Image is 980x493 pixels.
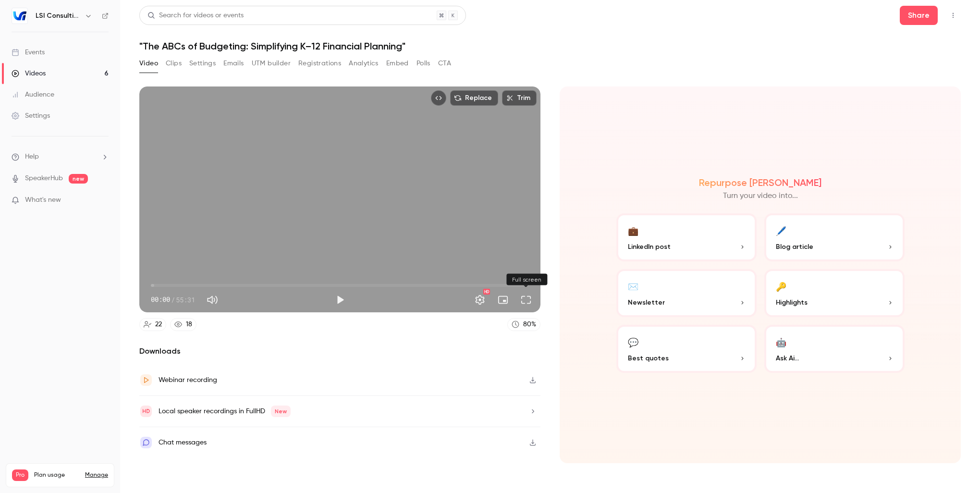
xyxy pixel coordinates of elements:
div: Full screen [506,274,547,285]
button: Analytics [349,56,379,71]
iframe: Noticeable Trigger [97,196,109,205]
div: 🖊️ [776,223,786,238]
button: Embed [386,56,409,71]
a: 80% [507,318,540,331]
button: Registrations [298,56,341,71]
div: Chat messages [159,437,207,448]
button: Full screen [516,290,536,309]
span: new [69,174,88,184]
button: Polls [416,56,430,71]
div: ✉️ [628,279,638,294]
img: LSI Consulting [12,8,27,24]
div: Settings [12,111,50,121]
span: / [171,295,175,305]
button: 💬Best quotes [616,325,757,373]
span: LinkedIn post [628,242,671,252]
div: 00:00 [151,295,195,305]
h2: Downloads [139,345,540,357]
h2: Repurpose [PERSON_NAME] [699,177,821,188]
a: 18 [170,318,196,331]
button: Replace [450,90,498,106]
button: Settings [470,290,490,309]
button: Emails [223,56,244,71]
div: Search for videos or events [147,11,244,21]
p: Turn your video into... [723,190,798,202]
div: 18 [186,320,192,330]
div: HD [483,289,490,295]
button: Video [139,56,158,71]
a: 22 [139,318,166,331]
button: Mute [203,290,222,309]
button: Play [331,290,350,309]
span: Pro [12,469,28,481]
span: Ask Ai... [776,353,799,363]
button: 💼LinkedIn post [616,213,757,261]
a: Manage [85,471,108,479]
div: 22 [155,320,162,330]
span: New [271,406,291,417]
h6: LSI Consulting [36,11,81,21]
button: Trim [502,90,537,106]
div: Webinar recording [159,374,217,386]
button: Share [900,6,938,25]
div: 80 % [523,320,536,330]
li: help-dropdown-opener [12,152,109,162]
span: Best quotes [628,353,669,363]
button: Clips [166,56,182,71]
button: ✉️Newsletter [616,269,757,317]
button: CTA [438,56,451,71]
span: Help [25,152,39,162]
span: 00:00 [151,295,170,305]
div: 🤖 [776,334,786,349]
button: Top Bar Actions [945,8,961,23]
button: 🖊️Blog article [764,213,905,261]
div: Videos [12,69,46,78]
button: 🔑Highlights [764,269,905,317]
div: Audience [12,90,54,99]
span: What's new [25,195,61,205]
span: Blog article [776,242,813,252]
span: Highlights [776,297,808,308]
a: SpeakerHub [25,173,63,184]
div: 💬 [628,334,638,349]
div: 💼 [628,223,638,238]
button: 🤖Ask Ai... [764,325,905,373]
button: UTM builder [252,56,291,71]
div: 🔑 [776,279,786,294]
div: Local speaker recordings in FullHD [159,406,291,417]
button: Embed video [431,90,446,106]
span: Plan usage [34,471,79,479]
h1: "The ABCs of Budgeting: Simplifying K–12 Financial Planning" [139,40,961,52]
div: Events [12,48,45,57]
span: 55:31 [176,295,195,305]
button: Turn on miniplayer [493,290,513,309]
span: Newsletter [628,297,665,308]
button: Settings [189,56,216,71]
